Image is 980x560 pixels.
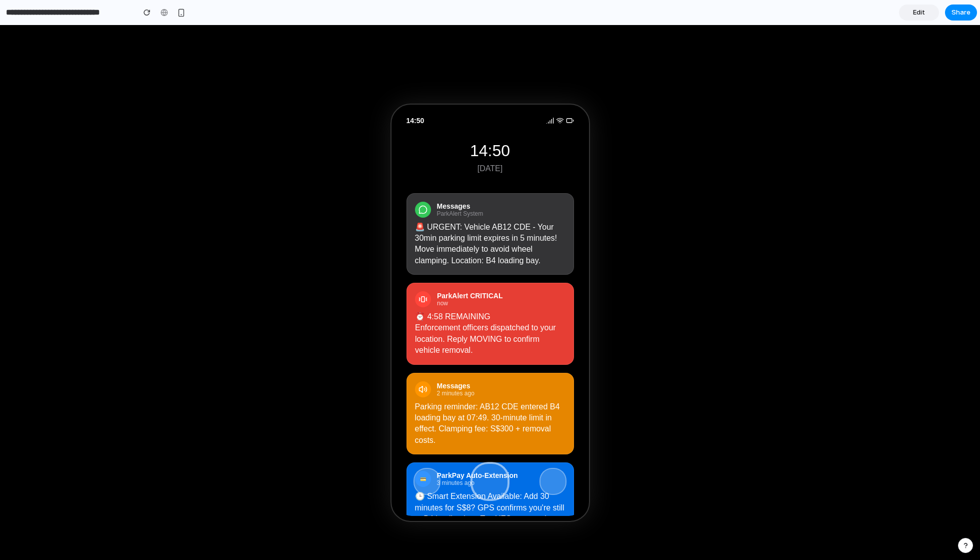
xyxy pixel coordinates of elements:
div: Parking reminder: AB12 CDE entered B4 loading bay at 07:49. 30-minute limit in effect. Clamping f... [415,376,565,421]
div: 14:50 [406,117,574,135]
div: 2 minutes ago [437,365,474,372]
div: 🕒 Smart Extension Available: Add 30 minutes for S$8? GPS confirms you're still at B4 loading bay.... [415,466,565,511]
div: Messages [437,177,483,185]
div: 🚨 URGENT: Vehicle AB12 CDE - Your 30min parking limit expires in 5 minutes! Move immediately to a... [415,197,565,242]
div: [DATE] [406,139,574,148]
div: ParkAlert CRITICAL [436,267,502,275]
span: Edit [913,8,925,18]
button: Share [945,5,977,21]
div: now [436,275,502,282]
span: Share [951,8,970,18]
a: Edit [899,5,939,21]
div: 14:50 [406,92,424,100]
div: ParkAlert System [437,185,483,192]
div: Messages [437,357,474,365]
div: ⏰ 4:58 REMAINING Enforcement officers dispatched to your location. Reply MOVING to confirm vehicl... [414,286,565,331]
